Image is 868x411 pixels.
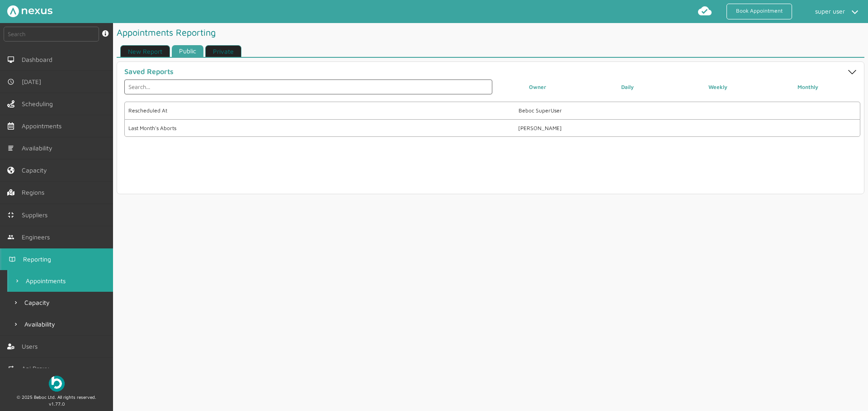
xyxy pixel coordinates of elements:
div: Last Month's Aborts [128,125,492,131]
label: Daily [583,79,673,102]
img: Beboc Logo [49,376,65,392]
img: md-people.svg [7,234,14,241]
span: Engineers [22,234,53,241]
img: scheduling-left-menu.svg [7,100,14,107]
img: regions.left-menu.svg [7,189,14,196]
span: Capacity [24,299,53,306]
img: capacity-left-menu.svg [7,167,14,174]
span: Availability [24,321,59,328]
a: Saved Reports [121,65,860,79]
span: Appointments [26,277,69,285]
span: Suppliers [22,211,51,219]
img: Nexus [7,5,52,17]
a: Capacity [7,292,113,313]
img: md-desktop.svg [7,56,14,63]
a: Availability [7,313,113,335]
span: Dashboard [22,56,56,63]
span: Scheduling [22,100,57,107]
span: Reporting [23,256,55,263]
img: md-contract.svg [7,211,14,219]
img: md-time.svg [7,78,14,85]
img: md-list.svg [7,145,14,152]
span: Regions [22,189,48,196]
a: Public [172,45,203,57]
label: Weekly [673,79,763,102]
img: md-cloud-done.svg [698,4,712,18]
label: [PERSON_NAME] [492,125,584,131]
input: Search... [124,79,492,94]
h1: Appointments Reporting [117,23,216,42]
img: appointments-left-menu.svg [7,122,14,130]
a: Book Appointment [726,4,792,19]
img: md-repeat.svg [7,365,14,372]
span: [DATE] [22,78,45,85]
a: New Report [120,45,170,57]
input: Search by: Ref, PostCode, MPAN, MPRN, Account, Customer [4,27,99,42]
span: Users [22,343,41,350]
div: Rescheduled At [128,107,492,114]
span: Api Proxy [22,365,53,372]
label: Saved Reports [124,67,174,75]
img: user-left-menu.svg [7,343,14,350]
label: Owner [492,79,583,102]
label: Beboc SuperUser [492,107,584,114]
span: Availability [22,145,56,152]
label: Monthly [763,79,854,102]
span: Capacity [22,167,51,174]
span: Appointments [22,122,65,130]
a: Appointments [7,270,113,292]
img: md-book.svg [9,256,16,263]
a: Private [205,45,241,57]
